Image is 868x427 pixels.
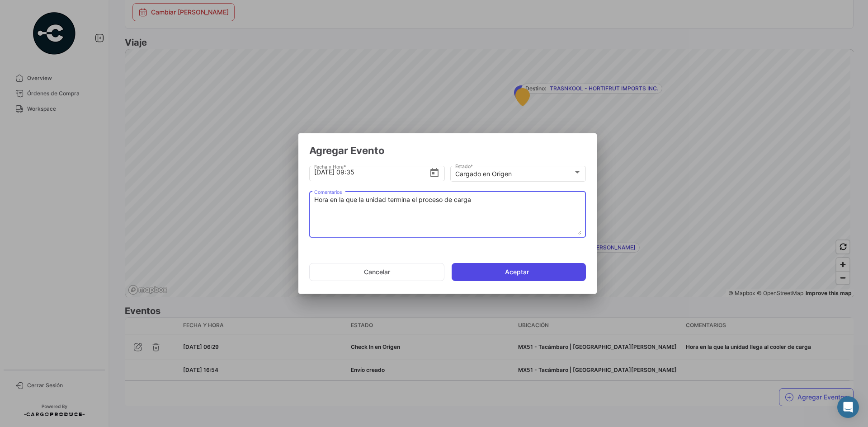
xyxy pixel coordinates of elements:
[837,396,859,418] div: Abrir Intercom Messenger
[452,263,586,281] button: Aceptar
[309,144,586,157] h2: Agregar Evento
[455,170,512,178] mat-select-trigger: Cargado en Origen
[309,263,444,281] button: Cancelar
[314,156,429,188] input: Seleccionar una fecha
[429,167,440,177] button: Open calendar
